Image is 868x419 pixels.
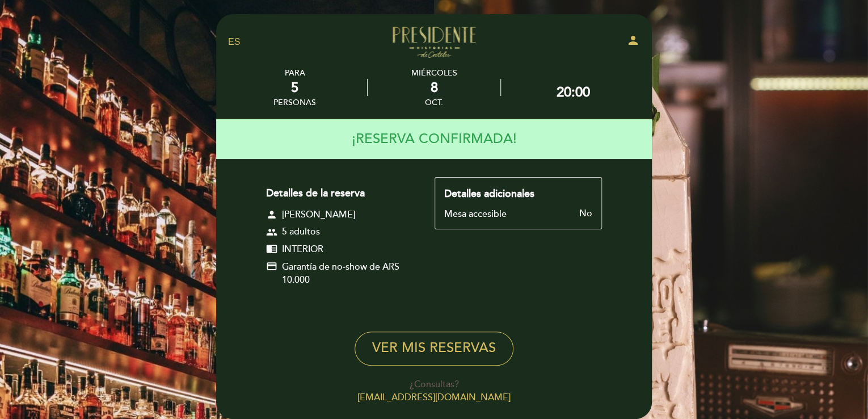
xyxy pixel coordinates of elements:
[626,33,640,51] button: person
[282,261,414,287] span: Garantía de no-show de ARS 10.000
[351,123,516,155] h4: ¡RESERVA CONFIRMADA!
[266,243,277,254] span: chrome_reader_mode
[368,79,500,96] div: 8
[507,209,592,220] div: No
[224,378,644,391] div: ¿Consultas?
[355,332,513,366] button: VER MIS RESERVAS
[444,209,507,220] div: Mesa accesible
[266,227,277,238] span: group
[266,186,414,201] div: Detalles de la reserva
[357,392,511,403] a: [EMAIL_ADDRESS][DOMAIN_NAME]
[282,225,320,238] span: 5 adultos
[273,79,316,96] div: 5
[368,98,500,107] div: oct.
[273,68,316,78] div: PARA
[282,208,355,221] span: [PERSON_NAME]
[626,33,640,47] i: person
[282,243,323,256] span: INTERIOR
[363,27,505,58] a: Presidente [PERSON_NAME]
[266,261,277,287] span: credit_card
[266,209,277,220] span: person
[444,187,592,202] div: Detalles adicionales
[557,84,590,100] div: 20:00
[273,98,316,107] div: personas
[368,68,500,78] div: miércoles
